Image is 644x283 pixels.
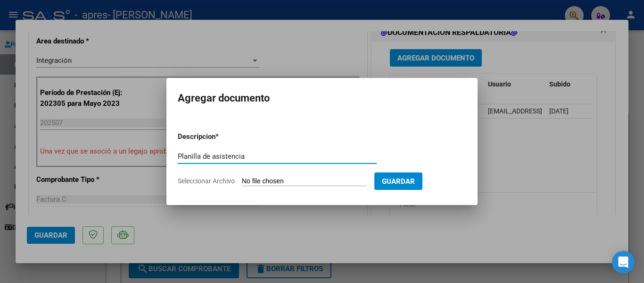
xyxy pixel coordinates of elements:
[374,172,422,190] button: Guardar
[612,251,635,274] div: Open Intercom Messenger
[382,177,415,186] span: Guardar
[178,177,235,185] span: Seleccionar Archivo
[178,131,264,142] p: Descripcion
[178,89,466,107] h2: Agregar documento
